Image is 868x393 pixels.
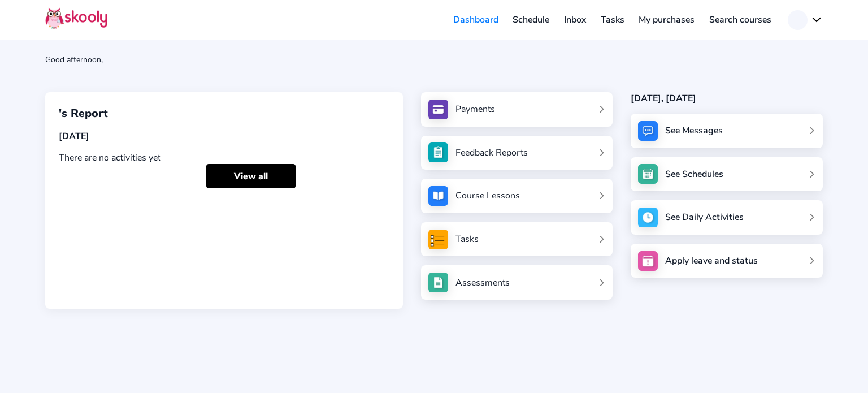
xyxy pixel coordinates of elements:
img: schedule.jpg [638,164,658,184]
div: There are no activities yet [59,152,389,164]
div: See Messages [665,124,723,137]
img: Skooly [45,7,107,29]
button: chevron down outline [788,10,823,30]
a: See Schedules [631,157,823,192]
a: Inbox [557,11,593,29]
div: [DATE] [59,130,389,142]
img: courses.jpg [428,186,448,206]
a: Payments [428,100,606,119]
div: Good afternoon, [45,54,823,65]
div: Course Lessons [455,189,520,202]
img: assessments.jpg [428,273,448,292]
div: Feedback Reports [455,146,528,159]
a: Feedback Reports [428,142,606,162]
a: Schedule [506,11,557,29]
a: Tasks [428,230,606,249]
a: Search courses [702,11,779,29]
a: Course Lessons [428,186,606,206]
div: [DATE], [DATE] [631,92,823,105]
a: Assessments [428,273,606,292]
div: Tasks [455,233,479,245]
img: activity.jpg [638,208,658,227]
div: See Schedules [665,168,723,180]
img: messages.jpg [638,121,658,141]
img: see_atten.jpg [428,142,448,162]
a: Tasks [593,11,632,29]
span: 's Report [59,106,108,121]
div: Assessments [455,277,510,289]
a: Apply leave and status [631,244,823,278]
img: payments.jpg [428,100,448,119]
a: My purchases [631,11,702,29]
div: Payments [455,103,495,115]
div: See Daily Activities [665,211,744,223]
img: tasksForMpWeb.png [428,230,448,249]
a: See Daily Activities [631,200,823,235]
div: Apply leave and status [665,254,758,267]
img: apply_leave.jpg [638,251,658,271]
a: View all [206,164,296,188]
a: Dashboard [446,11,506,29]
